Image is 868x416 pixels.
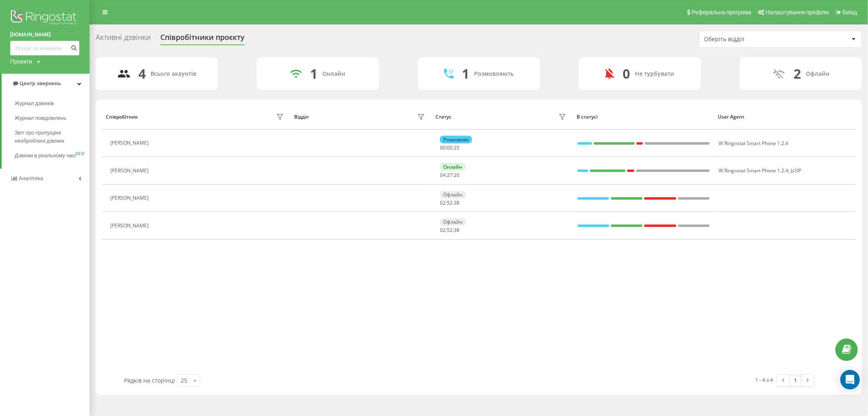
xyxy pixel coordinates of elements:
div: : : [440,172,459,178]
div: Відділ [294,114,308,120]
div: Співробітники проєкту [160,33,245,46]
span: 04 [440,172,446,178]
div: 4 [139,66,146,81]
div: [PERSON_NAME] [110,168,151,174]
img: Ringostat logo [10,8,79,29]
div: Розмовляє [440,136,472,143]
div: : : [440,145,459,151]
span: 02 [440,199,446,206]
span: Дзвінки в реальному часі [15,152,76,160]
div: 1 - 4 з 4 [756,376,773,384]
div: 0 [623,66,630,81]
a: Журнал повідомлень [15,111,90,125]
div: : : [440,227,459,233]
div: Офлайн [806,70,830,77]
div: : : [440,200,459,206]
div: Проекти [10,57,32,66]
span: Журнал дзвінків [15,99,54,108]
span: 52 [447,199,453,206]
div: [PERSON_NAME] [110,223,151,229]
span: 02 [440,227,446,233]
span: 27 [447,172,453,178]
div: Співробітник [106,114,138,120]
span: 52 [447,227,453,233]
div: Офлайн [440,191,466,198]
span: W Ringostat Smart Phone 1.2.4 [719,167,788,174]
span: Звіт про пропущені необроблені дзвінки [15,129,85,145]
div: Всього акаунтів [151,70,197,77]
a: Дзвінки в реальному часіNEW [15,148,90,163]
span: Вихід [843,9,857,15]
a: Журнал дзвінків [15,96,90,111]
div: Офлайн [440,218,466,226]
div: Open Intercom Messenger [840,370,860,390]
span: Налаштування профілю [765,9,829,15]
span: JsSIP [791,167,801,174]
span: Рядків на сторінці [124,376,175,384]
div: 1 [310,66,317,81]
span: 25 [454,144,459,151]
div: 2 [794,66,801,81]
span: 20 [454,172,459,178]
span: 38 [454,227,459,233]
div: Онлайн [322,70,345,77]
div: Статус [435,114,451,120]
input: Пошук за номером [10,41,79,55]
div: [PERSON_NAME] [110,140,151,146]
div: User Agent [718,114,851,120]
span: W Ringostat Smart Phone 1.2.4 [719,140,788,147]
span: Реферальна програма [692,9,752,15]
a: Центр звернень [2,74,90,93]
div: 1 [462,66,469,81]
a: Звіт про пропущені необроблені дзвінки [15,125,90,148]
div: Онлайн [440,163,466,171]
div: В статусі [577,114,710,120]
div: Активні дзвінки [96,33,151,46]
a: [DOMAIN_NAME] [10,31,79,39]
span: Аналiтика [19,175,43,181]
div: Розмовляють [474,70,514,77]
div: 25 [181,376,187,385]
div: Не турбувати [635,70,674,77]
span: 00 [440,144,446,151]
span: Центр звернень [20,80,61,86]
span: 00 [447,144,453,151]
div: Оберіть відділ [704,36,801,43]
div: [PERSON_NAME] [110,195,151,201]
span: Журнал повідомлень [15,114,66,122]
span: 38 [454,199,459,206]
a: 1 [789,375,802,386]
